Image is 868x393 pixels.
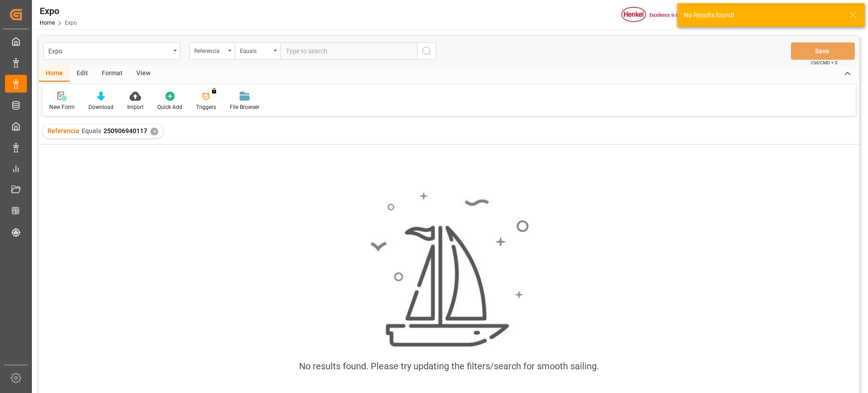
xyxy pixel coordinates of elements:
[88,103,114,111] div: Download
[194,45,225,55] div: Referencia
[127,103,144,111] div: Import
[40,20,55,26] a: Home
[82,127,101,134] span: Equals
[684,10,841,20] div: No Results found!
[43,42,180,60] button: open menu
[40,4,77,18] div: Expo
[95,66,129,82] div: Format
[369,191,529,348] img: smooth_sailing.jpeg
[49,103,75,111] div: New Form
[235,42,280,60] button: open menu
[39,66,70,82] div: Home
[129,66,157,82] div: View
[70,66,95,82] div: Edit
[240,45,271,55] div: Equals
[417,42,436,60] button: search button
[811,59,837,66] span: Ctrl/CMD + S
[280,42,417,60] input: Type to search
[791,42,855,60] button: Save
[157,103,182,111] div: Quick Add
[621,7,698,23] img: Henkel%20logo.jpg_1689854090.jpg
[150,128,158,135] div: ✕
[48,45,170,56] div: Expo
[47,127,79,134] span: Referencia
[230,103,259,111] div: File Browser
[299,359,599,373] div: No results found. Please try updating the filters/search for smooth sailing.
[103,127,147,134] span: 250906940117
[189,42,235,60] button: open menu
